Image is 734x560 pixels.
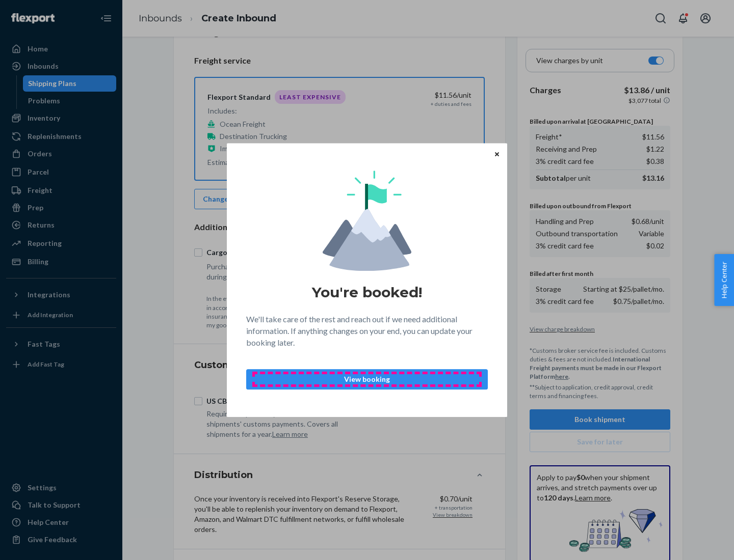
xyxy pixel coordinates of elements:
h1: You're booked! [312,283,422,301]
button: Close [492,148,502,159]
p: We'll take care of the rest and reach out if we need additional information. If anything changes ... [246,314,488,349]
p: View booking [255,374,479,384]
button: View booking [246,369,488,389]
img: svg+xml,%3Csvg%20viewBox%3D%220%200%20174%20197%22%20fill%3D%22none%22%20xmlns%3D%22http%3A%2F%2F... [323,171,411,271]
